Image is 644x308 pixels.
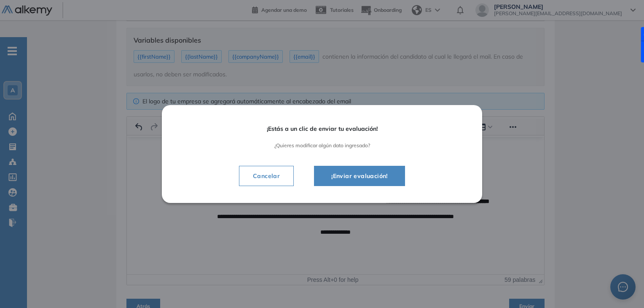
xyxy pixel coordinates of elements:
[246,171,287,181] span: Cancelar
[4,7,413,100] body: Área de texto enriquecido. Pulse ALT-0 para abrir la ayuda.
[185,143,459,149] span: ¿Quieres modificar algún dato ingresado?
[314,166,405,186] button: ¡Enviar evaluación!
[185,125,459,132] span: ¡Estás a un clic de enviar tu evaluación!
[325,171,394,181] span: ¡Enviar evaluación!
[239,166,294,186] button: Cancelar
